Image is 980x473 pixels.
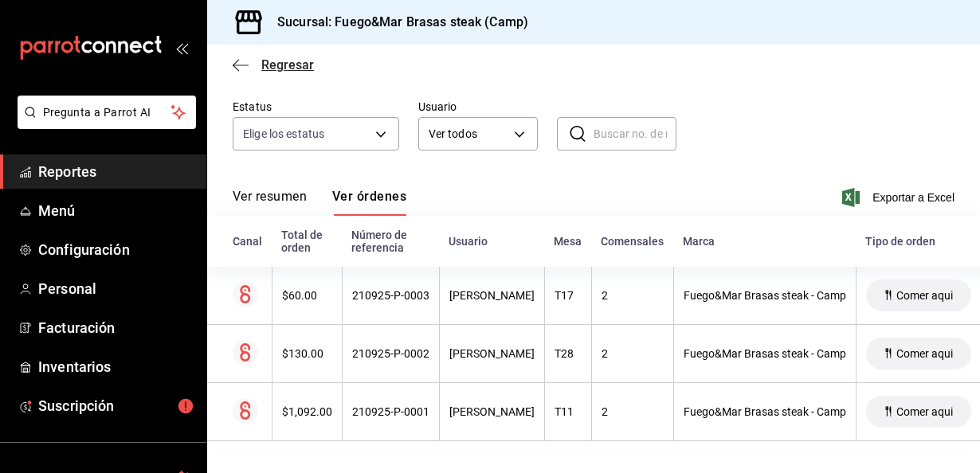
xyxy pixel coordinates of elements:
div: Fuego&Mar Brasas steak - Camp [684,289,846,302]
div: [PERSON_NAME] [449,405,535,418]
span: Facturación [38,317,194,338]
div: Fuego&Mar Brasas steak - Camp [684,347,846,360]
span: Regresar [261,57,314,72]
div: Tipo de orden [865,235,971,248]
button: Ver resumen [233,189,307,216]
div: Número de referencia [351,229,429,254]
span: Inventarios [38,356,194,377]
span: Suscripción [38,395,194,416]
label: Estatus [233,101,399,112]
div: 2 [602,289,664,302]
div: 2 [602,347,664,360]
button: Pregunta a Parrot AI [18,96,196,129]
div: [PERSON_NAME] [449,289,535,302]
div: Fuego&Mar Brasas steak - Camp [684,405,846,418]
h3: Sucursal: Fuego&Mar Brasas steak (Camp) [265,13,528,32]
div: 210925-P-0001 [352,405,429,418]
input: Buscar no. de referencia [594,118,676,150]
div: Comensales [601,235,664,248]
div: $130.00 [282,347,332,360]
div: 210925-P-0002 [352,347,429,360]
div: $60.00 [282,289,332,302]
span: Pregunta a Parrot AI [43,104,171,121]
div: 210925-P-0003 [352,289,429,302]
a: Pregunta a Parrot AI [11,115,196,132]
label: Usuario [418,101,538,112]
span: Personal [38,278,194,299]
span: Elige los estatus [243,126,324,142]
button: Regresar [233,57,314,72]
div: Usuario [449,235,535,248]
div: T11 [555,405,582,418]
div: Mesa [554,235,582,248]
span: Reportes [38,161,194,182]
div: navigation tabs [233,189,406,216]
span: Ver todos [429,126,508,143]
div: Marca [683,235,846,248]
div: [PERSON_NAME] [449,347,535,360]
span: Comer aqui [890,405,959,418]
span: Menú [38,200,194,221]
span: Comer aqui [890,289,959,302]
div: 2 [602,405,664,418]
div: T28 [555,347,582,360]
button: Exportar a Excel [845,188,955,207]
span: Configuración [38,239,194,260]
button: Ver órdenes [332,189,406,216]
div: Total de orden [281,229,332,254]
div: Canal [233,235,262,248]
div: $1,092.00 [282,405,332,418]
div: T17 [555,289,582,302]
span: Comer aqui [890,347,959,360]
button: open_drawer_menu [175,41,188,54]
